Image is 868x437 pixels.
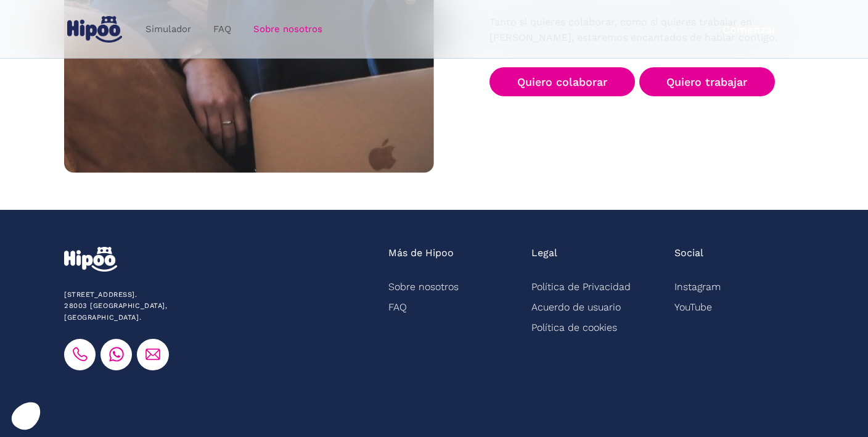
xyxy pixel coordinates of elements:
[531,277,631,297] a: Política de Privacidad
[388,277,459,297] a: Sobre nosotros
[674,247,703,260] div: Social
[388,247,454,260] div: Más de Hipoo
[64,11,125,48] a: home
[531,297,621,317] a: Acuerdo de usuario
[242,17,334,41] a: Sobre nosotros
[388,297,407,317] a: FAQ
[639,67,776,96] a: Quiero trabajar
[531,317,617,338] a: Política de cookies
[64,289,244,323] div: [STREET_ADDRESS]. 28003 [GEOGRAPHIC_DATA], [GEOGRAPHIC_DATA].
[134,17,202,41] a: Simulador
[674,297,712,317] a: YouTube
[202,17,242,41] a: FAQ
[531,247,557,260] div: Legal
[489,67,635,96] a: Quiero colaborar
[695,15,804,44] a: Comenzar
[674,277,721,297] a: Instagram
